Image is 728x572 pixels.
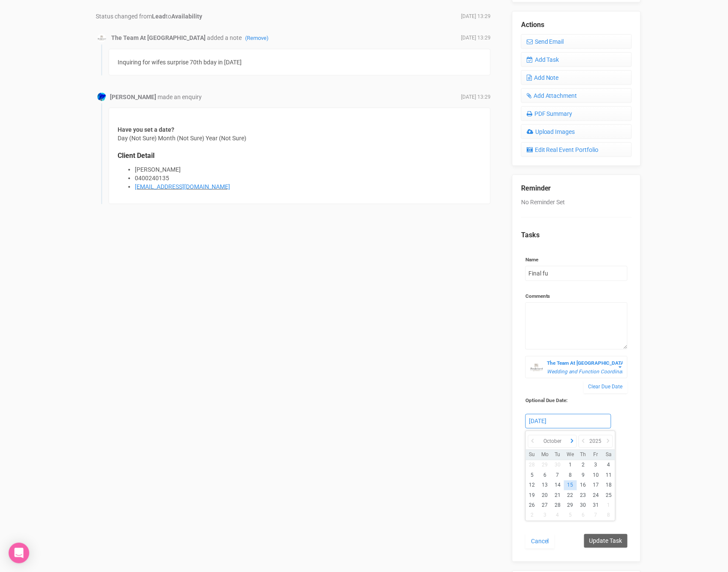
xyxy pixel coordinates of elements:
[526,415,611,429] div: [DATE]
[525,293,628,300] label: Comments
[461,94,491,101] span: [DATE] 13:29
[577,511,590,521] li: 6
[590,490,603,500] li: 24
[590,481,603,490] li: 17
[152,13,166,20] strong: Lead
[551,501,564,511] li: 28
[118,151,482,161] legend: Client Detail
[171,13,202,20] strong: Availability
[564,501,577,511] li: 29
[135,183,230,190] a: [EMAIL_ADDRESS][DOMAIN_NAME]
[111,34,206,41] strong: The Team At [GEOGRAPHIC_DATA]
[245,35,269,41] a: (Remove)
[564,490,577,500] li: 22
[135,174,482,182] li: 0400240135
[521,175,632,553] div: No Reminder Set
[551,451,564,459] li: Tu
[602,460,615,470] li: 4
[525,257,628,264] label: Name
[564,451,577,459] li: We
[521,106,632,121] a: PDF Summary
[526,481,539,490] li: 12
[564,460,577,470] li: 1
[551,471,564,481] li: 7
[584,534,628,548] input: Update Task
[577,471,590,481] li: 9
[526,460,539,470] li: 28
[539,511,552,521] li: 3
[602,501,615,511] li: 1
[590,471,603,481] li: 10
[590,451,603,459] li: Fr
[525,534,555,549] a: Cancel
[590,438,602,445] span: 2025
[521,34,632,49] a: Send Email
[118,126,174,133] strong: Have you set a date?
[530,361,543,374] img: BGLogo.jpg
[602,471,615,481] li: 11
[207,34,269,41] span: added a note
[551,460,564,470] li: 30
[97,93,106,101] img: Profile Image
[135,165,482,174] li: [PERSON_NAME]
[521,52,632,67] a: Add Task
[109,108,491,204] div: Day (Not Sure) Month (Not Sure) Year (Not Sure)
[525,397,611,405] label: Optional Due Date:
[521,142,632,157] a: Edit Real Event Portfolio
[590,501,603,511] li: 31
[96,13,202,20] span: Status changed from to
[521,20,632,30] legend: Actions
[158,94,202,100] span: made an enquiry
[526,451,539,459] li: Su
[539,471,552,481] li: 6
[521,231,632,241] legend: Tasks
[539,481,552,490] li: 13
[590,511,603,521] li: 7
[547,369,628,375] em: Wedding and Function Coordinator
[521,70,632,85] a: Add Note
[551,490,564,500] li: 21
[525,356,628,378] button: The Team At [GEOGRAPHIC_DATA] Wedding and Function Coordinator
[577,501,590,511] li: 30
[110,94,156,100] strong: [PERSON_NAME]
[564,471,577,481] li: 8
[521,124,632,139] a: Upload Images
[602,451,615,459] li: Sa
[461,13,491,20] span: [DATE] 13:29
[577,460,590,470] li: 2
[109,49,491,76] div: Inquiring for wifes surprise 70th bday in [DATE]
[577,490,590,500] li: 23
[551,481,564,490] li: 14
[539,451,552,459] li: Mo
[547,360,626,366] strong: The Team At [GEOGRAPHIC_DATA]
[539,490,552,500] li: 20
[577,451,590,459] li: Th
[521,88,632,103] a: Add Attachment
[564,481,577,490] li: 15
[521,184,632,194] legend: Reminder
[526,501,539,511] li: 26
[590,460,603,470] li: 3
[577,481,590,490] li: 16
[602,481,615,490] li: 18
[526,511,539,521] li: 2
[526,471,539,481] li: 5
[551,511,564,521] li: 4
[584,381,628,393] a: Clear Due Date
[97,34,106,42] img: BGLogo.jpg
[526,490,539,500] li: 19
[461,34,491,42] span: [DATE] 13:29
[602,511,615,521] li: 8
[543,438,561,445] span: October
[539,460,552,470] li: 29
[539,501,552,511] li: 27
[9,543,29,563] div: Open Intercom Messenger
[602,490,615,500] li: 25
[564,511,577,521] li: 5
